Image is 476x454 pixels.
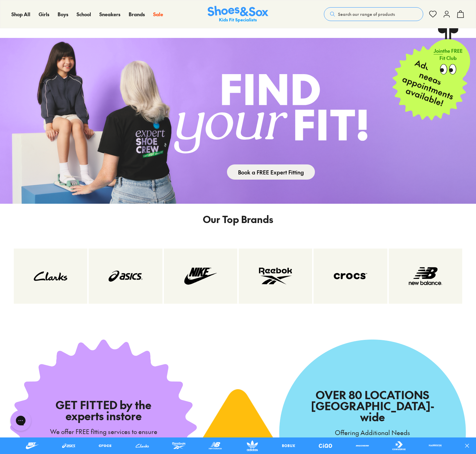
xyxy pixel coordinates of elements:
[39,11,49,18] a: Girls
[324,7,423,21] button: Search our range of products
[203,212,273,226] p: Our Top Brands
[7,408,34,433] iframe: Gorgias live chat messenger
[11,11,30,18] a: Shop All
[311,389,434,422] h2: OVER 80 LOCATIONS [GEOGRAPHIC_DATA]-wide
[434,47,443,54] span: Join
[77,11,91,18] a: School
[153,11,163,18] a: Sale
[208,6,268,23] img: SNS_Logo_Responsive.svg
[227,164,315,180] a: Book a FREE Expert Fitting
[208,6,268,23] a: Shoes & Sox
[129,11,145,18] a: Brands
[426,28,470,83] a: Jointhe FREE Fit Club
[338,11,395,17] span: Search our range of products
[58,11,68,18] a: Boys
[99,11,120,18] a: Sneakers
[48,427,160,445] p: We offer FREE fitting services to ensure little feet are happy and healthy.
[426,42,470,67] p: the FREE Fit Club
[48,399,160,421] h2: GET FITTED by the experts instore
